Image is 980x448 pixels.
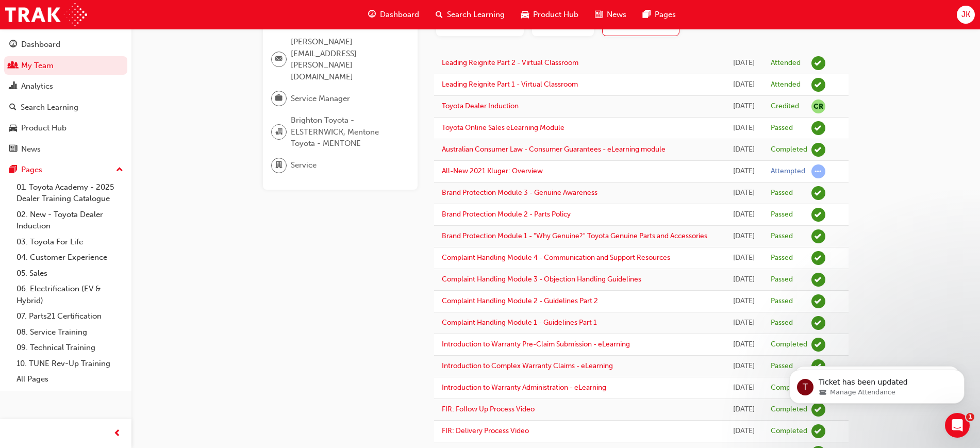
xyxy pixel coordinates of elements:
[635,4,684,25] a: pages-iconPages
[12,250,127,266] a: 04. Customer Experience
[811,424,825,438] span: learningRecordVerb_COMPLETE-icon
[733,144,755,156] div: Thu Aug 15 2024 08:55:54 GMT+1000 (Australian Eastern Standard Time)
[771,405,807,414] div: Completed
[368,8,376,21] span: guage-icon
[771,167,805,176] div: Attempted
[811,294,825,308] span: learningRecordVerb_PASS-icon
[607,9,626,21] span: News
[587,4,635,25] a: news-iconNews
[12,281,127,308] a: 06. Electrification (EV & Hybrid)
[116,163,123,177] span: up-icon
[733,295,755,307] div: Wed Aug 07 2024 11:00:15 GMT+1000 (Australian Eastern Standard Time)
[9,40,17,49] span: guage-icon
[12,356,127,372] a: 10. TUNE Rev-Up Training
[360,4,427,25] a: guage-iconDashboard
[380,9,419,21] span: Dashboard
[733,404,755,416] div: Wed Aug 07 2024 09:44:35 GMT+1000 (Australian Eastern Standard Time)
[771,231,793,241] div: Passed
[4,56,127,75] a: My Team
[12,308,127,324] a: 07. Parts21 Certification
[771,80,801,90] div: Attended
[442,210,571,219] a: Brand Protection Module 2 - Parts Policy
[771,253,793,263] div: Passed
[275,125,283,139] span: organisation-icon
[4,119,127,138] a: Product Hub
[21,122,67,134] div: Product Hub
[733,425,755,437] div: Wed Aug 07 2024 09:41:44 GMT+1000 (Australian Eastern Standard Time)
[442,340,630,349] a: Introduction to Warranty Pre-Claim Submission - eLearning
[275,53,283,66] span: email-icon
[771,210,793,220] div: Passed
[811,251,825,265] span: learningRecordVerb_PASS-icon
[733,57,755,69] div: Tue Aug 12 2025 10:30:00 GMT+1000 (Australian Eastern Standard Time)
[771,123,793,133] div: Passed
[811,338,825,352] span: learningRecordVerb_COMPLETE-icon
[442,383,606,392] a: Introduction to Warranty Administration - eLearning
[4,160,127,179] button: Pages
[427,4,513,25] a: search-iconSearch Learning
[12,234,127,250] a: 03. Toyota For Life
[733,339,755,351] div: Wed Aug 07 2024 10:51:42 GMT+1000 (Australian Eastern Standard Time)
[771,426,807,436] div: Completed
[12,371,127,387] a: All Pages
[771,340,807,350] div: Completed
[733,317,755,329] div: Wed Aug 07 2024 10:55:45 GMT+1000 (Australian Eastern Standard Time)
[771,58,801,68] div: Attended
[771,102,799,111] div: Credited
[771,275,793,285] div: Passed
[771,145,807,155] div: Completed
[442,188,597,197] a: Brand Protection Module 3 - Genuine Awareness
[771,361,793,371] div: Passed
[291,159,317,171] span: Service
[436,8,443,21] span: search-icon
[442,426,529,435] a: FIR: Delivery Process Video
[733,382,755,394] div: Wed Aug 07 2024 10:17:25 GMT+1000 (Australian Eastern Standard Time)
[447,9,505,21] span: Search Learning
[4,98,127,117] a: Search Learning
[12,266,127,281] a: 05. Sales
[12,340,127,356] a: 09. Technical Training
[811,99,825,113] span: null-icon
[811,121,825,135] span: learningRecordVerb_PASS-icon
[643,8,651,21] span: pages-icon
[966,413,974,421] span: 1
[733,209,755,221] div: Wed Aug 07 2024 11:48:51 GMT+1000 (Australian Eastern Standard Time)
[442,145,666,154] a: Australian Consumer Law - Consumer Guarantees - eLearning module
[442,80,578,89] a: Leading Reignite Part 1 - Virtual Classroom
[9,61,17,71] span: people-icon
[442,296,598,305] a: Complaint Handling Module 2 - Guidelines Part 2
[811,186,825,200] span: learningRecordVerb_PASS-icon
[9,82,17,91] span: chart-icon
[945,413,970,438] iframe: Intercom live chat
[533,9,578,21] span: Product Hub
[442,361,613,370] a: Introduction to Complex Warranty Claims - eLearning
[275,92,283,105] span: briefcase-icon
[442,102,519,110] a: Toyota Dealer Induction
[733,165,755,177] div: Thu Aug 15 2024 08:28:29 GMT+1000 (Australian Eastern Standard Time)
[442,405,535,413] a: FIR: Follow Up Process Video
[957,6,975,24] button: JK
[291,114,401,150] span: Brighton Toyota - ELSTERNWICK, Mentone Toyota - MENTONE
[9,124,17,133] span: car-icon
[771,318,793,328] div: Passed
[442,58,578,67] a: Leading Reignite Part 2 - Virtual Classroom
[12,207,127,234] a: 02. New - Toyota Dealer Induction
[811,56,825,70] span: learningRecordVerb_ATTEND-icon
[12,179,127,207] a: 01. Toyota Academy - 2025 Dealer Training Catalogue
[733,230,755,242] div: Wed Aug 07 2024 11:41:12 GMT+1000 (Australian Eastern Standard Time)
[21,39,60,51] div: Dashboard
[4,140,127,159] a: News
[811,229,825,243] span: learningRecordVerb_PASS-icon
[21,164,42,176] div: Pages
[733,122,755,134] div: Thu Aug 15 2024 09:22:35 GMT+1000 (Australian Eastern Standard Time)
[5,3,87,26] img: Trak
[12,324,127,340] a: 08. Service Training
[4,33,127,160] button: DashboardMy TeamAnalyticsSearch LearningProduct HubNews
[811,208,825,222] span: learningRecordVerb_PASS-icon
[771,383,807,393] div: Completed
